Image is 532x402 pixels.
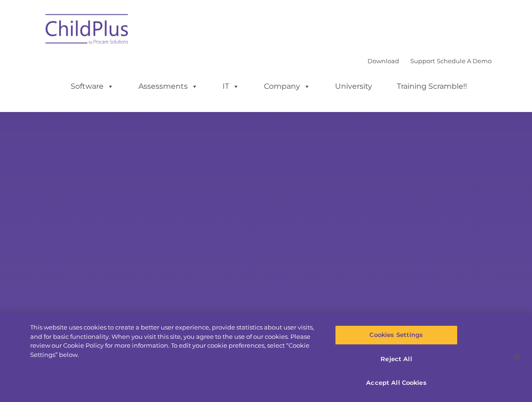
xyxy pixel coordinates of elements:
[335,349,457,369] button: Reject All
[41,7,134,54] img: ChildPlus by Procare Solutions
[388,77,476,96] a: Training Scramble!!
[326,77,381,96] a: University
[255,77,320,96] a: Company
[129,77,207,96] a: Assessments
[507,347,527,367] button: Close
[368,57,399,65] a: Download
[61,77,123,96] a: Software
[30,323,319,359] div: This website uses cookies to create a better user experience, provide statistics about user visit...
[437,57,492,65] a: Schedule A Demo
[335,373,457,393] button: Accept All Cookies
[368,57,492,65] font: |
[410,57,435,65] a: Support
[213,77,249,96] a: IT
[335,325,457,345] button: Cookies Settings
